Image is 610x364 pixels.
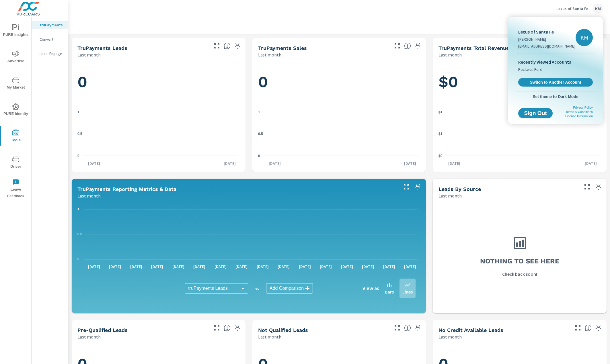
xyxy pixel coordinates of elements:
span: Sign Out [523,111,548,116]
p: [PERSON_NAME] [518,36,575,42]
button: Sign Out [518,108,553,118]
p: [EMAIL_ADDRESS][DOMAIN_NAME] [518,43,575,49]
a: Privacy Policy [573,106,593,109]
a: Switch to Another Account [518,78,593,87]
span: Rockwall Ford [518,66,542,72]
p: Lexus of Santa Fe [518,28,575,35]
p: Recently Viewed Accounts [518,58,593,65]
span: Set theme to Dark Mode [518,94,593,99]
span: Switch to Another Account [521,80,590,85]
a: License Information [565,114,593,118]
div: KM [576,29,593,46]
a: Terms & Conditions [566,110,593,113]
button: Set theme to Dark Mode [516,91,595,102]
